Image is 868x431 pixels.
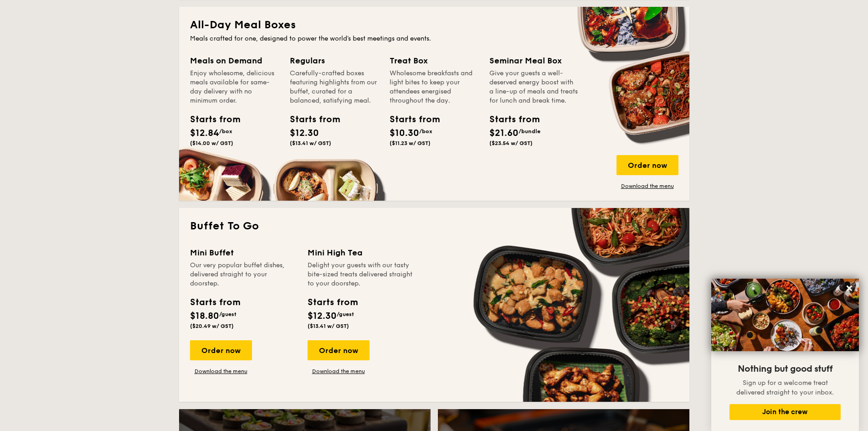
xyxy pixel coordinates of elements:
div: Carefully-crafted boxes featuring highlights from our buffet, curated for a balanced, satisfying ... [290,69,379,105]
div: Delight your guests with our tasty bite-sized treats delivered straight to your doorstep. [308,261,414,288]
span: /box [219,128,232,135]
div: Meals on Demand [190,54,279,67]
span: ($13.41 w/ GST) [308,323,349,329]
div: Order now [308,340,370,360]
span: $12.84 [190,128,219,139]
div: Enjoy wholesome, delicious meals available for same-day delivery with no minimum order. [190,69,279,105]
span: /guest [337,311,354,317]
div: Regulars [290,54,379,67]
span: /box [419,128,432,135]
a: Download the menu [308,368,370,375]
div: Give your guests a well-deserved energy boost with a line-up of meals and treats for lunch and br... [489,69,578,105]
div: Mini Buffet [190,246,297,259]
h2: Buffet To Go [190,219,678,234]
span: $21.60 [489,128,519,139]
div: Mini High Tea [308,246,414,259]
div: Treat Box [390,54,478,67]
span: /guest [219,311,236,317]
button: Join the crew [729,404,841,420]
div: Starts from [489,113,530,126]
div: Order now [616,155,678,175]
h2: All-Day Meal Boxes [190,18,678,32]
div: Meals crafted for one, designed to power the world's best meetings and events. [190,34,678,43]
span: $12.30 [290,128,319,139]
div: Seminar Meal Box [489,54,578,67]
span: Sign up for a welcome treat delivered straight to your inbox. [736,379,834,396]
span: $18.80 [190,311,219,322]
a: Download the menu [190,368,252,375]
span: Nothing but good stuff [738,363,832,374]
span: ($11.23 w/ GST) [390,140,431,146]
span: $10.30 [390,128,419,139]
div: Starts from [308,296,357,309]
button: Close [842,281,857,296]
div: Starts from [190,296,240,309]
div: Wholesome breakfasts and light bites to keep your attendees energised throughout the day. [390,69,478,105]
div: Our very popular buffet dishes, delivered straight to your doorstep. [190,261,297,288]
span: ($14.00 w/ GST) [190,140,233,146]
span: /bundle [519,128,540,135]
span: ($23.54 w/ GST) [489,140,533,146]
div: Order now [190,340,252,360]
img: DSC07876-Edit02-Large.jpeg [711,279,859,351]
span: $12.30 [308,311,337,322]
span: ($20.49 w/ GST) [190,323,234,329]
div: Starts from [290,113,331,126]
a: Download the menu [616,182,678,190]
div: Starts from [190,113,231,126]
span: ($13.41 w/ GST) [290,140,331,146]
div: Starts from [390,113,431,126]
